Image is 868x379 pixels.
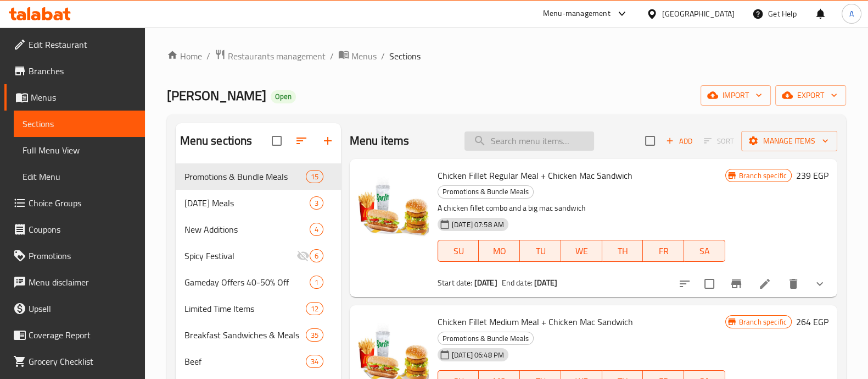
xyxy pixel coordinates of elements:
div: Open [271,90,296,103]
span: 1 [310,277,323,288]
span: [PERSON_NAME] [167,83,266,108]
div: Beef34 [176,348,341,375]
div: Menu-management [543,7,611,20]
span: WE [565,243,598,259]
button: TH [602,240,643,262]
span: Branches [29,64,136,78]
a: Branches [4,58,145,84]
span: 15 [306,172,323,182]
span: New Additions [184,223,310,236]
button: TU [520,240,561,262]
span: Open [271,92,296,101]
div: items [310,223,323,236]
button: Branch-specific-item [723,271,749,297]
div: items [310,276,323,289]
div: [GEOGRAPHIC_DATA] [662,8,735,20]
a: Menu disclaimer [4,269,145,295]
a: Edit Menu [14,163,145,190]
a: Grocery Checklist [4,348,145,375]
span: Full Menu View [23,144,136,157]
div: items [310,249,323,262]
span: Promotions [29,249,136,262]
button: MO [479,240,520,262]
span: Select to update [698,272,721,295]
span: 3 [310,198,323,208]
span: Manage items [750,134,828,148]
span: Add item [662,133,697,150]
span: 35 [306,330,323,340]
span: Promotions & Bundle Meals [184,170,306,183]
span: Menus [351,50,377,63]
span: SU [443,243,475,259]
h2: Menu sections [180,133,253,149]
span: Promotions & Bundle Meals [438,332,533,345]
img: Chicken Fillet Regular Meal + Chicken Mac Sandwich [359,168,429,238]
a: Choice Groups [4,190,145,216]
button: SU [438,240,479,262]
span: 34 [306,356,323,367]
li: / [330,50,334,63]
button: delete [780,271,807,297]
div: items [306,328,323,342]
span: Limited Time Items [184,302,306,315]
span: Chicken Fillet Medium Meal + Chicken Mac Sandwich [438,314,633,330]
svg: Inactive section [296,249,310,262]
a: Menus [338,49,377,63]
a: Full Menu View [14,137,145,163]
li: / [206,50,210,63]
span: TU [524,243,557,259]
span: Beef [184,355,306,368]
span: Edit Menu [23,170,136,183]
span: SA [688,243,721,259]
span: Grocery Checklist [29,355,136,368]
span: Promotions & Bundle Meals [438,185,533,198]
div: Ramadan Meals [184,196,310,210]
span: export [784,89,837,102]
a: Coupons [4,216,145,243]
button: import [701,85,771,106]
span: End date: [502,276,533,290]
span: Start date: [438,276,473,290]
span: Branch specific [735,171,791,181]
span: Spicy Festival [184,249,296,262]
a: Edit menu item [758,277,771,290]
h6: 264 EGP [796,314,828,329]
div: items [306,302,323,315]
span: Chicken Fillet Regular Meal + Chicken Mac Sandwich [438,167,632,184]
a: Edit Restaurant [4,31,145,58]
span: Edit Restaurant [29,38,136,51]
div: items [306,170,323,183]
span: [DATE] 07:58 AM [447,219,508,230]
span: Coverage Report [29,328,136,342]
a: Upsell [4,295,145,322]
button: FR [643,240,684,262]
span: Gameday Offers 40-50% Off [184,276,310,289]
div: Gameday Offers 40-50% Off1 [176,269,341,295]
span: Select section [639,129,662,152]
span: FR [647,243,680,259]
span: Sections [23,117,136,130]
span: Add [664,135,694,147]
div: items [310,196,323,210]
span: MO [483,243,516,259]
h2: Menu items [350,133,410,149]
a: Menus [4,84,145,111]
button: Manage items [741,131,837,151]
button: show more [807,271,833,297]
span: Upsell [29,302,136,315]
a: Promotions [4,243,145,269]
span: Restaurants management [228,50,326,63]
div: New Additions4 [176,216,341,243]
span: Breakfast Sandwiches & Meals [184,328,306,342]
li: / [381,50,385,63]
span: Select all sections [265,129,288,152]
b: [DATE] [534,276,557,290]
span: 12 [306,304,323,314]
span: Coupons [29,223,136,236]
